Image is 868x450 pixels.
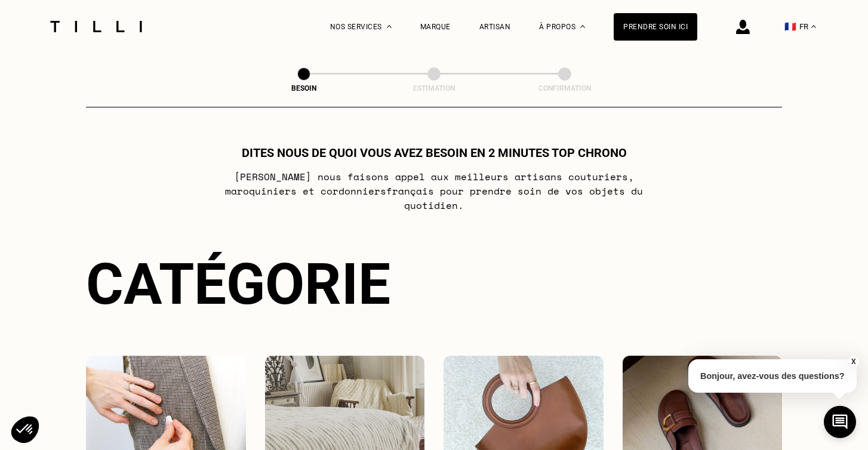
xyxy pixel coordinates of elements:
[688,359,857,393] p: Bonjour, avez-vous des questions?
[614,13,697,41] a: Prendre soin ici
[505,84,624,93] div: Confirmation
[736,20,750,34] img: icône connexion
[420,23,451,31] a: Marque
[811,25,816,28] img: menu déroulant
[847,355,859,368] button: X
[46,21,146,32] img: Logo du service de couturière Tilli
[580,25,585,28] img: Menu déroulant à propos
[86,251,782,318] div: Catégorie
[479,23,511,31] a: Artisan
[242,146,627,160] h1: Dites nous de quoi vous avez besoin en 2 minutes top chrono
[198,169,671,212] p: [PERSON_NAME] nous faisons appel aux meilleurs artisans couturiers , maroquiniers et cordonniers ...
[244,84,364,93] div: Besoin
[784,21,796,32] span: 🇫🇷
[374,84,494,93] div: Estimation
[387,25,392,28] img: Menu déroulant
